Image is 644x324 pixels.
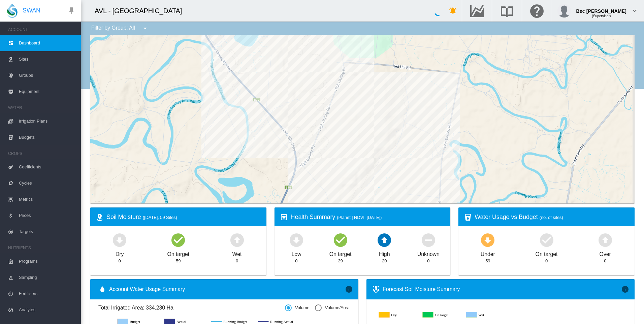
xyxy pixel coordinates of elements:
[446,4,460,18] button: icon-bell-ring
[19,191,75,207] span: Metrics
[449,7,457,15] md-icon: icon-bell-ring
[499,7,515,15] md-icon: Search the knowledge base
[539,232,555,248] md-icon: icon-checkbox-marked-circle
[315,305,350,311] md-radio-button: Volume/Area
[19,269,75,286] span: Sampling
[427,258,429,264] div: 0
[138,22,152,35] button: icon-menu-down
[600,248,611,258] div: Over
[19,207,75,224] span: Prices
[469,7,485,15] md-icon: Go to the Data Hub
[329,248,352,258] div: On target
[631,7,639,15] md-icon: icon-chevron-down
[291,213,445,221] div: Health Summary
[536,248,558,258] div: On target
[485,258,490,264] div: 59
[285,305,310,311] md-radio-button: Volume
[19,129,75,145] span: Budgets
[288,232,304,248] md-icon: icon-arrow-down-bold-circle
[8,148,75,159] span: CROPS
[417,248,440,258] div: Unknown
[481,248,495,258] div: Under
[338,258,343,264] div: 39
[8,242,75,253] span: NUTRIENTS
[19,286,75,302] span: Fertilisers
[529,7,545,15] md-icon: Click here for help
[19,224,75,240] span: Targets
[376,232,392,248] md-icon: icon-arrow-up-bold-circle
[229,232,245,248] md-icon: icon-arrow-up-bold-circle
[176,258,181,264] div: 59
[345,285,353,293] md-icon: icon-information
[480,232,496,248] md-icon: icon-arrow-down-bold-circle
[295,258,297,264] div: 0
[372,285,380,293] md-icon: icon-thermometer-lines
[19,67,75,84] span: Groups
[167,248,189,258] div: On target
[604,258,606,264] div: 0
[466,312,505,318] g: Wet
[67,7,75,15] md-icon: icon-pin
[464,213,472,221] md-icon: icon-cup-water
[475,213,629,221] div: Water Usage vs Budget
[8,102,75,113] span: WATER
[170,232,186,248] md-icon: icon-checkbox-marked-circle
[592,14,611,18] span: (Supervisor)
[7,4,18,18] img: SWAN-Landscape-Logo-Colour-drop.png
[8,24,75,35] span: ACCOUNT
[19,253,75,269] span: Programs
[86,22,154,35] div: Filter by Group: All
[23,6,40,15] span: SWAN
[19,84,75,100] span: Equipment
[382,258,387,264] div: 20
[96,213,104,221] md-icon: icon-map-marker-radius
[540,215,563,220] span: (no. of sites)
[383,286,621,293] div: Forecast Soil Moisture Summary
[98,304,285,312] span: Total Irrigated Area: 334.230 Ha
[423,312,461,318] g: On target
[597,232,613,248] md-icon: icon-arrow-up-bold-circle
[379,312,417,318] g: Dry
[109,286,345,293] span: Account Water Usage Summary
[19,113,75,129] span: Irrigation Plans
[379,248,390,258] div: High
[576,5,626,12] div: Bec [PERSON_NAME]
[291,248,301,258] div: Low
[119,258,121,264] div: 0
[111,232,128,248] md-icon: icon-arrow-down-bold-circle
[545,258,548,264] div: 0
[141,24,149,32] md-icon: icon-menu-down
[19,159,75,175] span: Coefficients
[143,215,177,220] span: ([DATE], 59 Sites)
[557,4,571,18] img: profile.jpg
[95,6,188,15] div: AVL - [GEOGRAPHIC_DATA]
[332,232,349,248] md-icon: icon-checkbox-marked-circle
[19,35,75,51] span: Dashboard
[232,248,242,258] div: Wet
[337,215,382,220] span: (Planet | NDVI, [DATE])
[19,175,75,191] span: Cycles
[420,232,437,248] md-icon: icon-minus-circle
[106,213,261,221] div: Soil Moisture
[116,248,124,258] div: Dry
[280,213,288,221] md-icon: icon-heart-box-outline
[236,258,238,264] div: 0
[621,285,629,293] md-icon: icon-information
[98,285,106,293] md-icon: icon-water
[19,302,75,318] span: Analytes
[19,51,75,67] span: Sites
